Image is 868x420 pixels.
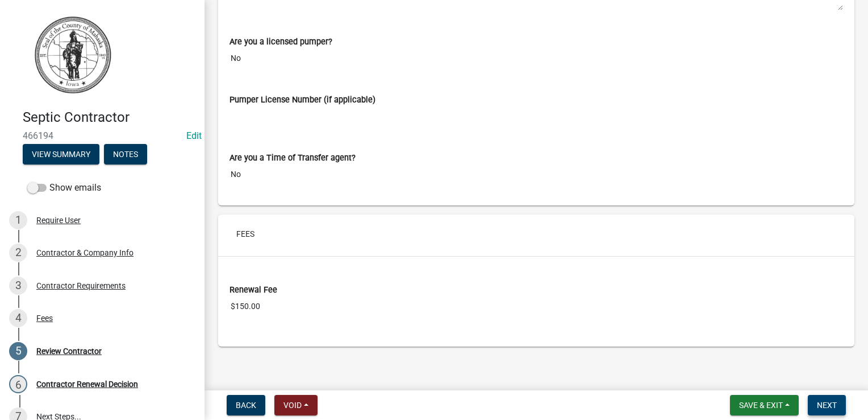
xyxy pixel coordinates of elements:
wm-modal-confirm: Edit Application Number [186,130,202,141]
img: Mahaska County, Iowa [23,12,123,97]
label: Show emails [27,181,101,195]
span: Back [236,401,256,410]
span: Save & Exit [739,401,783,410]
div: Contractor Renewal Decision [36,380,138,388]
button: Back [227,395,265,415]
a: Edit [186,130,202,141]
div: 3 [9,277,27,295]
label: Are you a Time of Transfer agent? [229,154,356,162]
wm-modal-confirm: Notes [104,150,147,159]
h4: Septic Contractor [23,109,195,126]
label: Renewal Fee [229,286,277,294]
span: Next [817,401,837,410]
div: 2 [9,244,27,262]
div: Contractor Requirements [36,282,126,290]
button: Next [808,395,846,415]
button: Save & Exit [730,395,799,415]
div: 6 [9,375,27,393]
div: Require User [36,216,81,224]
div: 1 [9,211,27,229]
button: Void [274,395,318,415]
div: 5 [9,342,27,360]
div: Review Contractor [36,347,102,355]
div: Fees [36,314,53,322]
span: 466194 [23,130,182,141]
wm-modal-confirm: Summary [23,150,99,159]
button: View Summary [23,144,99,164]
label: Are you a licensed pumper? [229,38,332,46]
button: Notes [104,144,147,164]
div: Contractor & Company Info [36,249,133,257]
label: Pumper License Number (if applicable) [229,96,375,104]
button: Fees [227,224,264,244]
div: 4 [9,309,27,327]
span: Void [283,401,302,410]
